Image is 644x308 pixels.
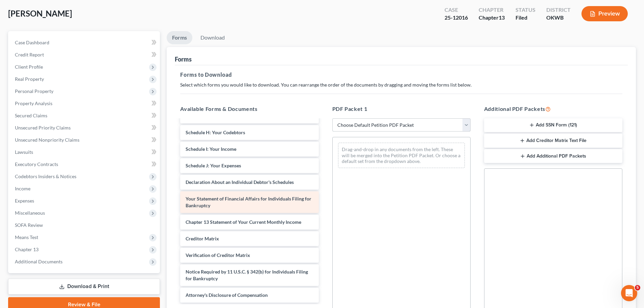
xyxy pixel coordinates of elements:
[9,37,160,49] a: Case Dashboard
[15,173,76,179] span: Codebtors Insiders & Notices
[445,14,468,22] div: 25-12016
[195,31,230,44] a: Download
[15,259,63,264] span: Additional Documents
[15,222,43,228] span: SOFA Review
[516,6,535,14] div: Status
[186,252,250,258] span: Verification of Creditor Matrix
[186,113,302,119] span: Schedule G: Executory Contracts and Unexpired Leases
[15,100,52,106] span: Property Analysis
[15,52,44,57] span: Credit Report
[8,8,72,18] span: [PERSON_NAME]
[338,143,465,168] div: Drag-and-drop in any documents from the left. These will be merged into the Petition PDF Packet. ...
[15,210,45,216] span: Miscellaneous
[15,125,71,131] span: Unsecured Priority Claims
[484,105,622,113] h5: Additional PDF Packets
[484,134,622,148] button: Add Creditor Matrix Text File
[9,134,160,146] a: Unsecured Nonpriority Claims
[9,97,160,110] a: Property Analysis
[15,161,58,167] span: Executory Contracts
[479,14,505,22] div: Chapter
[546,6,571,14] div: District
[9,49,160,61] a: Credit Report
[516,14,535,22] div: Filed
[15,64,43,70] span: Client Profile
[180,71,622,79] h5: Forms to Download
[186,129,245,135] span: Schedule H: Your Codebtors
[186,292,268,298] span: Attorney's Disclosure of Compensation
[167,31,192,44] a: Forms
[15,234,38,240] span: Means Test
[9,122,160,134] a: Unsecured Priority Claims
[15,113,47,118] span: Secured Claims
[15,76,44,82] span: Real Property
[479,6,505,14] div: Chapter
[621,285,637,301] iframe: Intercom live chat
[15,40,49,45] span: Case Dashboard
[175,55,192,63] div: Forms
[9,146,160,158] a: Lawsuits
[484,149,622,163] button: Add Additional PDF Packets
[8,279,160,294] a: Download & Print
[9,110,160,122] a: Secured Claims
[15,88,53,94] span: Personal Property
[186,146,236,152] span: Schedule I: Your Income
[546,14,571,22] div: OKWB
[15,149,33,155] span: Lawsuits
[635,285,640,290] span: 5
[180,81,622,88] p: Select which forms you would like to download. You can rearrange the order of the documents by dr...
[15,186,30,191] span: Income
[15,198,34,204] span: Expenses
[180,105,318,113] h5: Available Forms & Documents
[484,118,622,133] button: Add SSN Form (121)
[445,6,468,14] div: Case
[186,179,294,185] span: Declaration About an Individual Debtor's Schedules
[9,219,160,231] a: SOFA Review
[186,269,308,281] span: Notice Required by 11 U.S.C. § 342(b) for Individuals Filing for Bankruptcy
[186,219,301,225] span: Chapter 13 Statement of Your Current Monthly Income
[499,14,505,21] span: 13
[186,196,311,208] span: Your Statement of Financial Affairs for Individuals Filing for Bankruptcy
[332,105,471,113] h5: PDF Packet 1
[186,236,219,241] span: Creditor Matrix
[15,246,39,252] span: Chapter 13
[186,163,241,168] span: Schedule J: Your Expenses
[15,137,79,143] span: Unsecured Nonpriority Claims
[581,6,628,21] button: Preview
[9,158,160,170] a: Executory Contracts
